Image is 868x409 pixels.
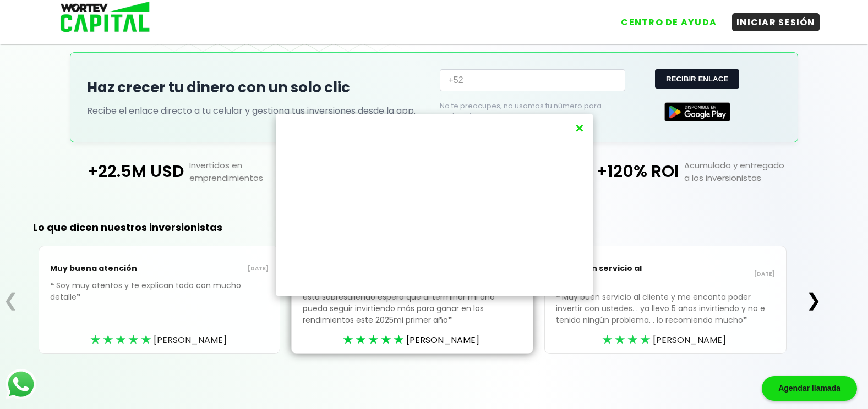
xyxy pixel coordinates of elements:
[732,13,820,31] button: INICIAR SESIÓN
[762,376,857,401] div: Agendar llamada
[605,5,721,31] a: CENTRO DE AYUDA
[572,119,587,137] button: ×
[280,118,588,291] iframe: YouTube video player
[6,369,36,400] img: logos_whatsapp-icon.242b2217.svg
[721,5,820,31] a: INICIAR SESIÓN
[616,13,721,31] button: CENTRO DE AYUDA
